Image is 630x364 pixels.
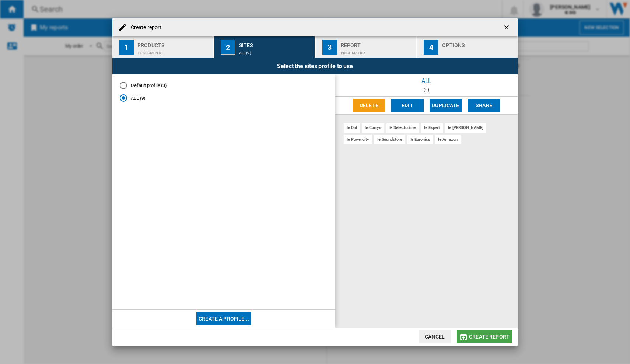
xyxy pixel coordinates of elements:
[344,123,360,132] div: ie did
[214,36,315,58] button: 2 Sites ALL (9)
[468,99,500,112] button: Share
[386,123,419,132] div: ie selectonline
[137,47,210,55] div: 11 segments
[344,135,372,144] div: ie powercity
[127,24,161,31] h4: Create report
[221,40,235,55] div: 2
[435,135,460,144] div: ie amazon
[445,123,486,132] div: ie [PERSON_NAME]
[119,40,134,55] div: 1
[421,123,443,132] div: ie expert
[417,36,518,58] button: 4 Options
[353,99,385,112] button: Delete
[469,334,510,340] span: Create report
[335,74,518,87] div: ALL
[407,135,433,144] div: ie euronics
[442,39,515,47] div: Options
[341,47,413,55] div: Price Matrix
[503,24,512,32] ng-md-icon: getI18NText('BUTTONS.CLOSE_DIALOG')
[137,39,210,47] div: Products
[196,312,251,325] button: Create a profile...
[430,99,462,112] button: Duplicate
[239,47,312,55] div: ALL (9)
[362,123,384,132] div: ie currys
[424,40,438,55] div: 4
[500,20,515,35] button: getI18NText('BUTTONS.CLOSE_DIALOG')
[316,36,417,58] button: 3 Report Price Matrix
[120,82,328,89] md-radio-button: Default profile (3)
[374,135,405,144] div: ie soundstore
[391,99,424,112] button: Edit
[335,87,518,92] div: (9)
[112,36,214,58] button: 1 Products 11 segments
[120,95,328,102] md-radio-button: ALL (9)
[322,40,337,55] div: 3
[239,39,312,47] div: Sites
[112,58,518,74] div: Select the sites profile to use
[457,330,512,343] button: Create report
[341,39,413,47] div: Report
[419,330,451,343] button: Cancel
